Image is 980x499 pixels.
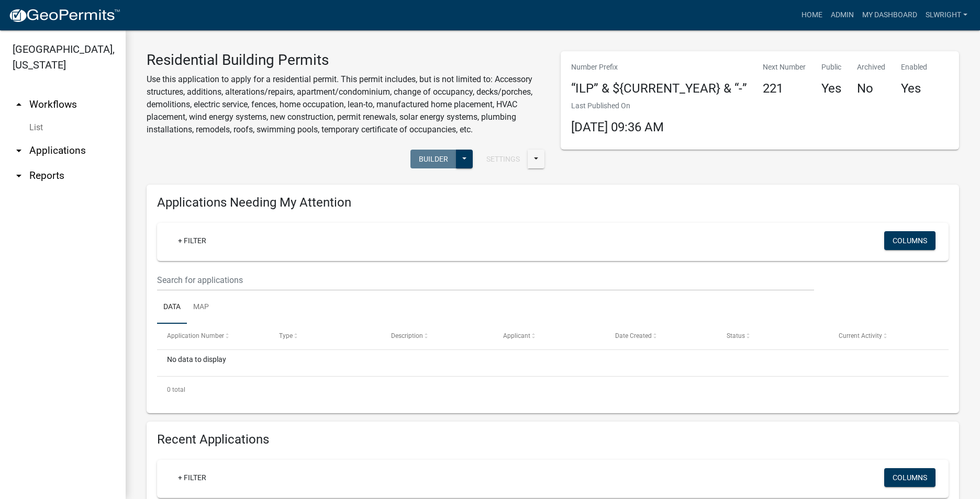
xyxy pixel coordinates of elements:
[503,332,530,339] span: Applicant
[147,51,545,69] h3: Residential Building Permits
[170,468,215,487] a: + Filter
[13,144,25,157] i: arrow_drop_down
[763,62,806,73] p: Next Number
[478,150,528,168] button: Settings
[571,62,747,73] p: Number Prefix
[157,269,814,291] input: Search for applications
[901,81,927,96] h4: Yes
[858,5,921,25] a: My Dashboard
[391,332,423,339] span: Description
[167,332,224,339] span: Application Number
[157,377,949,403] div: 0 total
[839,332,882,339] span: Current Activity
[605,324,717,349] datatable-header-cell: Date Created
[857,81,885,96] h4: No
[821,81,841,96] h4: Yes
[829,324,941,349] datatable-header-cell: Current Activity
[571,81,747,96] h4: “ILP” & ${CURRENT_YEAR} & “-”
[13,98,25,111] i: arrow_drop_up
[884,468,936,487] button: Columns
[727,332,745,339] span: Status
[615,332,652,339] span: Date Created
[170,231,215,250] a: + Filter
[571,100,664,111] p: Last Published On
[717,324,829,349] datatable-header-cell: Status
[571,120,664,134] span: [DATE] 09:36 AM
[410,150,456,168] button: Builder
[857,62,885,73] p: Archived
[157,324,269,349] datatable-header-cell: Application Number
[13,169,25,182] i: arrow_drop_down
[763,81,806,96] h4: 221
[797,5,827,25] a: Home
[493,324,605,349] datatable-header-cell: Applicant
[269,324,381,349] datatable-header-cell: Type
[821,62,841,73] p: Public
[187,291,215,324] a: Map
[279,332,293,339] span: Type
[884,231,936,250] button: Columns
[157,195,949,210] h4: Applications Needing My Attention
[921,5,972,25] a: slwright
[157,291,187,324] a: Data
[381,324,493,349] datatable-header-cell: Description
[901,62,927,73] p: Enabled
[157,350,949,376] div: No data to display
[147,73,545,136] p: Use this application to apply for a residential permit. This permit includes, but is not limited ...
[827,5,858,25] a: Admin
[157,432,949,447] h4: Recent Applications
